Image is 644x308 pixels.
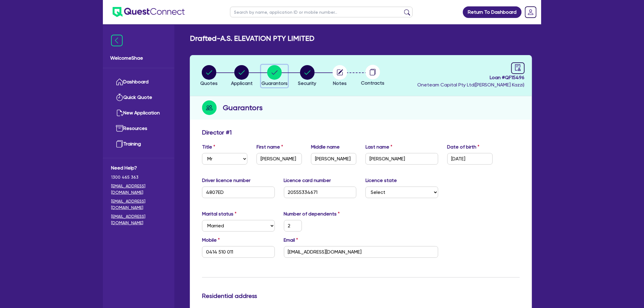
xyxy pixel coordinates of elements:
[417,74,525,81] span: Loan # QF15496
[231,65,253,87] button: Applicant
[111,198,166,211] a: [EMAIL_ADDRESS][DOMAIN_NAME]
[463,6,522,18] a: Return To Dashboard
[284,236,298,244] label: Email
[257,143,283,151] label: First name
[230,7,413,17] input: Search by name, application ID or mobile number...
[116,125,123,132] img: resources
[261,80,288,86] span: Guarantors
[202,292,520,299] h3: Residential address
[200,65,218,87] button: Quotes
[366,177,397,184] label: Licence state
[223,102,263,113] h2: Guarantors
[116,140,123,148] img: training
[366,143,392,151] label: Last name
[284,210,340,218] label: Number of dependents
[284,177,331,184] label: Licence card number
[202,210,236,218] label: Marital status
[298,80,317,86] span: Security
[332,65,348,87] button: Notes
[200,80,218,86] span: Quotes
[202,129,232,136] h3: Director # 1
[333,80,347,86] span: Notes
[113,7,185,17] img: quest-connect-logo-blue
[447,153,493,165] input: DD / MM / YYYY
[116,94,123,101] img: quick-quote
[202,100,217,115] img: step-icon
[111,74,166,90] a: Dashboard
[202,143,215,151] label: Title
[111,136,166,152] a: Training
[298,65,317,87] button: Security
[111,183,166,196] a: [EMAIL_ADDRESS][DOMAIN_NAME]
[523,4,539,20] a: Dropdown toggle
[111,105,166,121] a: New Application
[111,121,166,136] a: Resources
[111,90,166,105] a: Quick Quote
[202,177,250,184] label: Driver licence number
[116,109,123,117] img: new-application
[110,54,167,62] span: Welcome Shae
[311,143,340,151] label: Middle name
[202,236,220,244] label: Mobile
[111,213,166,226] a: [EMAIL_ADDRESS][DOMAIN_NAME]
[190,34,314,43] h2: Drafted - A.S. ELEVATION PTY LIMITED
[417,82,525,88] span: Oneteam Capital Pty Ltd ( [PERSON_NAME] Kazzi )
[261,65,288,87] button: Guarantors
[231,80,253,86] span: Applicant
[515,64,521,71] span: audit
[111,174,166,180] span: 1300 465 363
[447,143,480,151] label: Date of birth
[111,35,123,46] img: icon-menu-close
[111,164,166,172] span: Need Help?
[361,80,384,86] span: Contracts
